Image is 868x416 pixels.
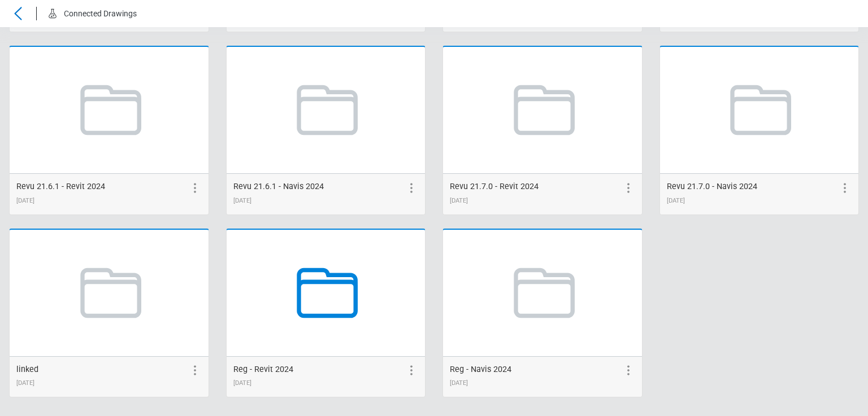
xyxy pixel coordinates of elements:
div: linked [16,364,38,376]
div: Revu 21.6.1 - Revit 2024 [16,181,105,193]
div: Revu 21.6.1 - Navis 2024 [233,181,324,193]
span: Revu 21.6.1 - Revit 2024 [16,182,105,191]
span: 08/21/2025 10:10:16 [450,197,468,204]
span: Reg - Navis 2024 [450,365,511,374]
span: linked [16,365,38,374]
span: Revu 21.6.1 - Navis 2024 [233,182,324,191]
div: Revu 21.7.0 - Navis 2024 [667,181,757,193]
span: 08/21/2025 10:10:39 [667,197,685,204]
span: 08/22/2025 11:30:45 [233,379,251,387]
span: Connected Drawings [64,9,137,18]
span: Reg - Revit 2024 [233,365,293,374]
span: 08/22/2025 11:54:06 [450,379,468,387]
span: 08/21/2025 10:09:58 [233,197,251,204]
span: Revu 21.7.0 - Navis 2024 [667,182,757,191]
span: Revu 21.7.0 - Revit 2024 [450,182,539,191]
div: Revu 21.7.0 - Revit 2024 [450,181,539,193]
div: Reg - Navis 2024 [450,364,511,376]
span: 08/21/2025 10:09:34 [16,197,34,204]
div: Reg - Revit 2024 [233,364,293,376]
span: 08/21/2025 17:53:59 [16,379,34,387]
